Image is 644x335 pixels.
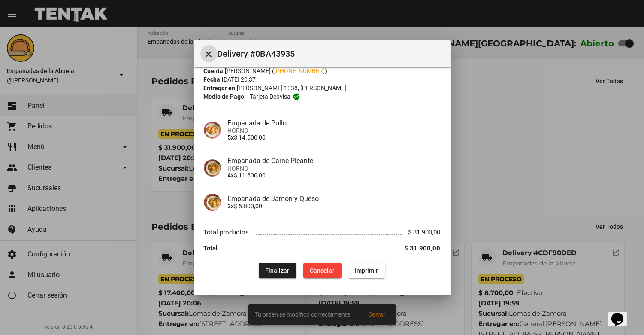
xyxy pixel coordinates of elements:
[228,134,441,141] p: $ 14.500,00
[250,92,290,101] span: Tarjeta debvisa
[228,172,234,179] b: 4x
[204,225,441,241] li: Total productos $ 31.900,00
[204,92,246,101] strong: Medio de Pago:
[204,85,237,91] strong: Entregar en:
[228,165,441,172] span: HORNO
[348,263,385,278] button: Imprimir
[204,159,221,177] img: 244b8d39-ba06-4741-92c7-e12f1b13dfde.jpg
[228,203,441,210] p: $ 5.800,00
[204,240,441,256] li: Total $ 31.900,00
[266,267,290,274] span: Finalizar
[293,93,300,100] mat-icon: check_circle
[259,263,296,278] button: Finalizar
[303,263,342,278] button: Cancelar
[204,67,225,74] strong: Cuenta:
[204,84,441,92] div: [PERSON_NAME] 1338, [PERSON_NAME]
[228,203,234,210] b: 2x
[200,45,218,62] button: Cerrar
[228,127,441,134] span: HORNO
[204,122,221,139] img: 10349b5f-e677-4e10-aec3-c36b893dfd64.jpg
[355,267,378,274] span: Imprimir
[228,195,441,203] h4: Empanada de Jamón y Queso
[228,172,441,179] p: $ 11.600,00
[228,119,441,127] h4: Empanada de Pollo
[228,134,234,141] b: 5x
[204,49,214,59] mat-icon: Cerrar
[204,76,222,83] strong: Fecha:
[204,75,441,84] div: [DATE] 20:37
[608,301,635,326] iframe: chat widget
[204,194,221,211] img: 72c15bfb-ac41-4ae4-a4f2-82349035ab42.jpg
[218,47,444,61] span: Delivery #0BA43935
[275,67,325,74] a: [PHONE_NUMBER]
[228,157,441,165] h4: Empanada de Carne Picante
[310,267,335,274] span: Cancelar
[204,67,441,75] div: [PERSON_NAME] ( )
